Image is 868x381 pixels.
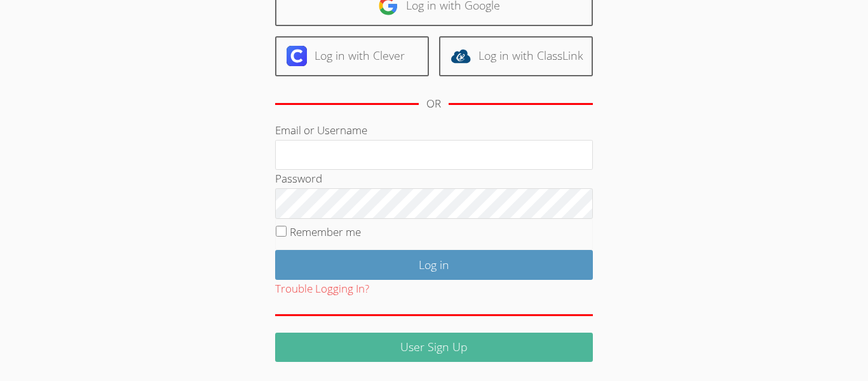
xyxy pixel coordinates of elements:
img: clever-logo-6eab21bc6e7a338710f1a6ff85c0baf02591cd810cc4098c63d3a4b26e2feb20.svg [287,46,307,66]
label: Email or Username [275,123,367,137]
input: Log in [275,250,593,280]
button: Trouble Logging In? [275,280,369,298]
label: Password [275,171,322,186]
a: User Sign Up [275,333,593,363]
img: classlink-logo-d6bb404cc1216ec64c9a2012d9dc4662098be43eaf13dc465df04b49fa7ab582.svg [451,46,471,66]
a: Log in with Clever [275,36,429,76]
a: Log in with ClassLink [439,36,593,76]
label: Remember me [290,225,361,239]
div: OR [426,95,441,113]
